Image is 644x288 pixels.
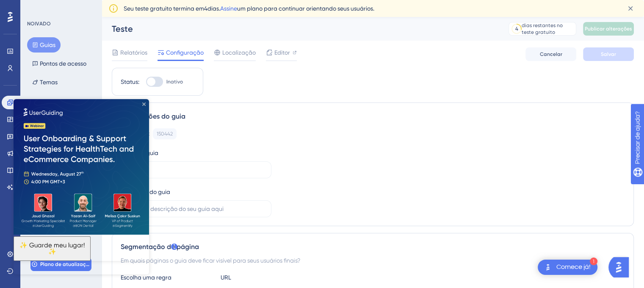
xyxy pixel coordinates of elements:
button: Publicar alterações [583,22,634,36]
font: dias. [207,5,220,12]
font: Pontos de acesso [40,60,86,67]
font: 4 [204,5,207,12]
iframe: Iniciador do Assistente de IA do UserGuiding [608,255,634,280]
div: Open Get Started! checklist, remaining modules: 1 [538,260,597,275]
input: Digite o nome do seu guia aqui [128,165,264,174]
font: dias restantes no teste gratuito [522,22,563,35]
button: Temas [27,75,63,90]
font: Temas [40,79,58,86]
font: Segmentação de página [121,243,199,251]
font: Publicar alterações [585,26,632,32]
font: Configuração [166,49,204,56]
font: Relatórios [120,49,147,56]
font: Salvar [601,51,616,57]
font: Seu teste gratuito termina em [124,5,204,12]
font: 4 [515,26,518,32]
font: Em quais páginas o guia deve ficar visível para seus usuários finais? [121,257,300,264]
font: NOIVADO [27,21,51,27]
font: Teste [112,24,133,34]
div: 1 [590,258,597,265]
font: Inativo [166,79,183,85]
font: Informações do guia [121,112,185,120]
img: imagem-do-lançador-texto-alternativo [543,262,553,272]
font: Cancelar [540,51,562,57]
div: Fechar visualização [129,3,132,7]
font: Guias [40,42,55,48]
a: Assine [220,5,237,12]
font: URL [221,274,231,281]
font: Editor [274,49,290,56]
font: Precisar de ajuda? [20,4,73,10]
font: ✨ Guarde meu lugar!✨ [6,142,71,156]
button: Cancelar [525,47,576,61]
font: um plano para continuar orientando seus usuários. [237,5,374,12]
button: Guias [27,37,61,53]
font: 150442 [157,131,173,137]
font: Status: [121,78,139,85]
font: Localização [222,49,256,56]
font: Escolha uma regra [121,274,171,281]
font: Comece já! [556,263,591,270]
button: Pontos de acesso [27,56,91,71]
input: Digite a descrição do seu guia aqui [128,204,264,213]
button: Salvar [583,47,634,61]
